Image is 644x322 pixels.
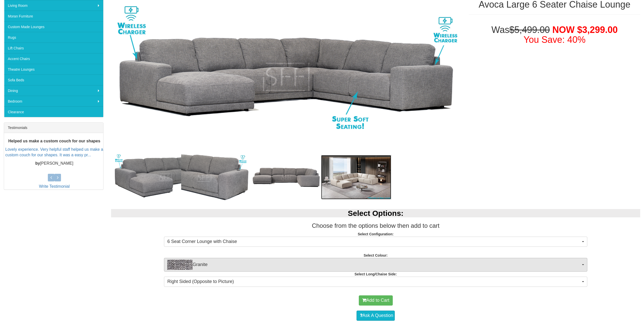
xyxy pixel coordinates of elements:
button: Right Sided (Opposite to Picture) [164,277,587,287]
strong: Select Colour: [364,253,388,257]
a: Lovely experience. Very helpful staff helped us make a custom couch for our shapes. It was a easy... [5,147,103,157]
span: 6 Seat Corner Lounge with Chaise [167,238,581,245]
img: Granite [167,260,193,270]
button: 6 Seat Corner Lounge with Chaise [164,237,587,247]
b: Select Options: [348,209,404,217]
a: Dining [4,85,103,96]
a: Bedroom [4,96,103,106]
h3: Choose from the options below then add to cart [111,222,640,229]
del: $5,499.00 [509,25,550,35]
a: Write Testimonial [39,184,70,188]
a: Theatre Lounges [4,64,103,74]
b: by [35,161,40,166]
a: Clearance [4,106,103,117]
a: Moran Furniture [4,11,103,21]
h1: Was [469,25,640,45]
strong: Select Long/Chaise Side: [355,272,397,276]
a: Sofa Beds [4,74,103,85]
p: [PERSON_NAME] [5,161,103,167]
a: Custom Made Lounges [4,21,103,32]
a: Rugs [4,32,103,43]
button: GraniteGranite [164,258,587,272]
a: Ask A Question [357,311,395,321]
span: NOW $3,299.00 [552,25,618,35]
span: Granite [167,260,581,270]
button: Add to Cart [359,295,393,306]
b: Helped us make a custom couch for our shapes [8,139,100,143]
span: Right Sided (Opposite to Picture) [167,278,581,285]
div: Testimonials [4,123,103,133]
strong: Select Configuration: [358,232,394,236]
a: Accent Chairs [4,53,103,64]
font: You Save: 40% [524,34,586,45]
a: Lift Chairs [4,43,103,53]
